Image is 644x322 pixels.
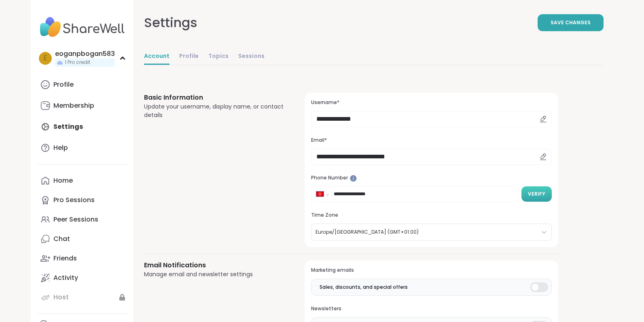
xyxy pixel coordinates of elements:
[53,235,70,243] div: Chat
[311,267,552,274] h3: Marketing emails
[311,305,552,312] h3: Newsletters
[37,171,127,190] a: Home
[37,75,127,94] a: Profile
[551,19,591,26] span: Save Changes
[53,101,94,110] div: Membership
[37,268,127,288] a: Activity
[144,270,285,279] div: Manage email and newsletter settings
[44,53,47,64] span: e
[53,80,74,89] div: Profile
[538,14,604,31] button: Save Changes
[37,190,127,210] a: Pro Sessions
[179,49,199,65] a: Profile
[53,293,69,302] div: Host
[53,196,95,205] div: Pro Sessions
[144,49,169,65] a: Account
[311,99,552,106] h3: Username*
[144,260,285,270] h3: Email Notifications
[55,49,115,58] div: eoganpbogan583
[37,288,127,307] a: Host
[53,176,73,185] div: Home
[37,210,127,229] a: Peer Sessions
[37,96,127,115] a: Membership
[37,229,127,249] a: Chat
[350,175,357,182] iframe: Spotlight
[37,249,127,268] a: Friends
[208,49,229,65] a: Topics
[65,59,90,66] span: 1 Pro credit
[37,13,127,41] img: ShareWell Nav Logo
[238,49,265,65] a: Sessions
[320,284,408,291] span: Sales, discounts, and special offers
[53,215,98,224] div: Peer Sessions
[311,212,552,219] h3: Time Zone
[316,192,324,196] img: Kyrgyzstan
[311,175,552,181] h3: Phone Number
[53,143,68,152] div: Help
[144,102,285,119] div: Update your username, display name, or contact details
[53,254,77,263] div: Friends
[144,13,197,32] div: Settings
[53,273,78,282] div: Activity
[311,137,552,144] h3: Email*
[37,138,127,158] a: Help
[144,93,285,102] h3: Basic Information
[528,190,545,198] span: Verify
[521,186,552,202] button: Verify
